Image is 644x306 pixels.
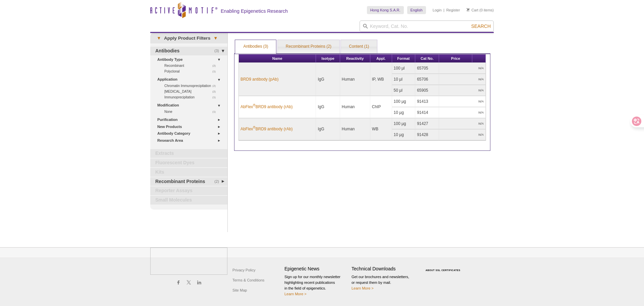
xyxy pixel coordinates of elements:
[212,94,219,100] span: (1)
[392,63,416,74] td: 100 µl
[150,149,227,158] a: Extracts
[392,107,416,118] td: 10 µg
[150,33,227,44] a: ▾Apply Product Filters▾
[235,40,276,53] a: Antibodies (3)
[316,118,340,140] td: IgG
[419,259,469,274] table: Click to Verify - This site chose Symantec SSL for secure e-commerce and confidential communicati...
[439,96,486,107] td: N/A
[240,104,292,110] a: AbFlex®BRD9 antibody (rAb)
[415,96,439,107] td: 91413
[157,123,223,130] a: New Products
[439,107,486,118] td: N/A
[415,63,439,74] td: 65705
[150,168,227,177] a: Kits
[370,54,392,63] th: Appl.
[370,96,392,118] td: ChIP
[284,266,348,272] h4: Epigenetic News
[446,8,460,12] a: Register
[210,35,221,41] span: ▾
[212,63,219,69] span: (2)
[221,8,288,14] h2: Enabling Epigenetics Research
[253,126,255,129] sup: ®
[392,118,416,129] td: 100 µg
[212,89,219,94] span: (2)
[340,54,370,63] th: Reactivity
[150,186,227,195] a: Reporter Assays
[367,6,404,14] a: Hong Kong S.A.R.
[284,292,307,296] a: Learn More >
[157,116,223,123] a: Purification
[415,118,439,129] td: 91427
[415,107,439,118] td: 91414
[212,69,219,74] span: (1)
[164,109,219,115] a: (1)None
[316,96,340,118] td: IgG
[392,96,416,107] td: 100 µg
[352,266,415,272] h4: Technical Downloads
[415,74,439,85] td: 65706
[157,76,223,83] a: Application
[439,74,486,85] td: N/A
[157,130,223,137] a: Antibody Category
[415,54,439,63] th: Cat No.
[352,274,415,291] p: Get our brochures and newsletters, or request them by mail.
[316,54,340,63] th: Isotype
[157,137,223,144] a: Research Area
[439,54,472,63] th: Price
[164,83,219,89] a: (2)Chromatin Immunoprecipitation
[157,102,223,109] a: Modification
[164,69,219,74] a: (1)Polyclonal
[340,96,370,118] td: Human
[415,129,439,140] td: 91428
[214,177,223,186] span: (2)
[340,63,370,96] td: Human
[240,126,292,132] a: AbFlex®BRD9 antibody (rAb)
[154,35,164,41] span: ▾
[239,54,316,63] th: Name
[341,40,377,53] a: Content (1)
[150,196,227,205] a: Small Molecules
[370,118,392,140] td: WB
[231,265,257,275] a: Privacy Policy
[469,23,493,29] button: Search
[157,56,223,63] a: Antibody Type
[439,118,486,129] td: N/A
[360,20,494,32] input: Keyword, Cat. No.
[439,85,486,96] td: N/A
[231,275,266,285] a: Terms & Conditions
[253,103,255,107] sup: ®
[415,85,439,96] td: 65905
[214,47,223,55] span: (3)
[392,74,416,85] td: 10 µl
[467,8,470,11] img: Your Cart
[443,6,444,14] li: |
[467,6,494,14] li: (0 items)
[284,274,348,297] p: Sign up for our monthly newsletter highlighting recent publications in the field of epigenetics.
[439,63,486,74] td: N/A
[471,24,491,29] span: Search
[240,76,278,82] a: BRD9 antibody (pAb)
[150,248,227,275] img: Active Motif,
[392,85,416,96] td: 50 µl
[150,47,227,55] a: (3)Antibodies
[407,6,426,14] a: English
[164,89,219,94] a: (2)[MEDICAL_DATA]
[150,177,227,186] a: (2)Recombinant Proteins
[433,8,442,12] a: Login
[278,40,339,53] a: Recombinant Proteins (2)
[352,286,374,290] a: Learn More >
[231,285,249,295] a: Site Map
[370,63,392,96] td: IP, WB
[439,129,486,140] td: N/A
[164,94,219,100] a: (1)Immunoprecipitation
[212,109,219,115] span: (1)
[392,54,416,63] th: Format
[467,8,478,12] a: Cart
[316,63,340,96] td: IgG
[150,159,227,167] a: Fluorescent Dyes
[426,269,461,271] a: ABOUT SSL CERTIFICATES
[340,118,370,140] td: Human
[164,63,219,69] a: (2)Recombinant
[392,129,416,140] td: 10 µg
[212,83,219,89] span: (2)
